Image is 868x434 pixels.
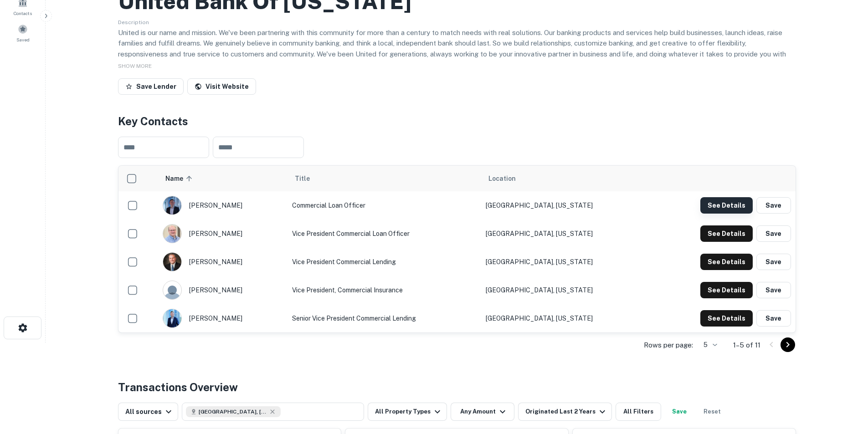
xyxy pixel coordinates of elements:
[756,197,791,214] button: Save
[518,403,612,421] button: Originated Last 2 Years
[481,220,650,248] td: [GEOGRAPHIC_DATA], [US_STATE]
[163,196,181,214] img: 1704982940825
[288,248,481,276] td: Vice President Commercial Lending
[118,78,184,95] button: Save Lender
[368,403,447,421] button: All Property Types
[187,78,256,95] a: Visit Website
[481,191,650,220] td: [GEOGRAPHIC_DATA], [US_STATE]
[118,63,152,69] span: SHOW MORE
[118,403,178,421] button: All sources
[700,282,753,298] button: See Details
[182,403,364,421] button: [GEOGRAPHIC_DATA], [GEOGRAPHIC_DATA], [GEOGRAPHIC_DATA]
[481,276,650,304] td: [GEOGRAPHIC_DATA], [US_STATE]
[163,309,181,327] img: 1659649549188
[163,253,181,271] img: 1517424469308
[14,10,32,17] span: Contacts
[451,403,514,421] button: Any Amount
[158,166,288,191] th: Name
[163,224,283,243] div: [PERSON_NAME]
[288,220,481,248] td: Vice President Commercial Loan Officer
[756,225,791,242] button: Save
[165,173,195,184] span: Name
[118,27,796,70] p: United is our name and mission. We've been partnering with this community for more than a century...
[697,338,719,352] div: 5
[481,304,650,332] td: [GEOGRAPHIC_DATA], [US_STATE]
[700,197,753,214] button: See Details
[700,225,753,242] button: See Details
[163,225,181,243] img: 1517531491018
[781,337,795,352] button: Go to next page
[118,379,238,395] h4: Transactions Overview
[163,196,283,215] div: [PERSON_NAME]
[822,361,868,405] iframe: Chat Widget
[288,191,481,220] td: Commercial Loan Officer
[118,113,796,129] h4: Key Contacts
[288,166,481,191] th: Title
[756,254,791,270] button: Save
[199,408,267,416] span: [GEOGRAPHIC_DATA], [GEOGRAPHIC_DATA], [GEOGRAPHIC_DATA]
[16,36,30,43] span: Saved
[644,340,693,351] p: Rows per page:
[700,254,753,270] button: See Details
[3,20,43,45] a: Saved
[698,403,727,421] button: Reset
[756,282,791,298] button: Save
[288,304,481,332] td: Senior Vice President Commercial Lending
[525,406,608,417] div: Originated Last 2 Years
[733,340,760,351] p: 1–5 of 11
[488,173,516,184] span: Location
[295,173,322,184] span: Title
[118,19,149,26] span: Description
[481,166,650,191] th: Location
[288,276,481,304] td: Vice President, Commercial Insurance
[163,281,283,300] div: [PERSON_NAME]
[118,166,796,332] div: scrollable content
[700,310,753,327] button: See Details
[756,310,791,327] button: Save
[481,248,650,276] td: [GEOGRAPHIC_DATA], [US_STATE]
[125,406,174,417] div: All sources
[163,309,283,328] div: [PERSON_NAME]
[163,281,181,299] img: 9c8pery4andzj6ohjkjp54ma2
[616,403,661,421] button: All Filters
[665,403,694,421] button: Save your search to get updates of matches that match your search criteria.
[163,252,283,271] div: [PERSON_NAME]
